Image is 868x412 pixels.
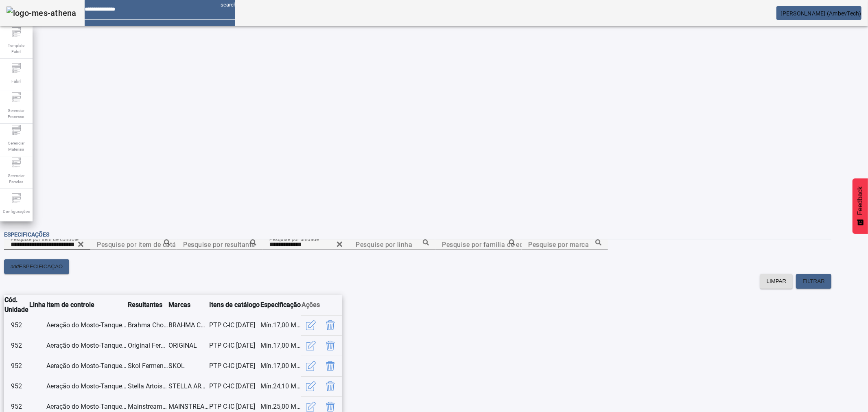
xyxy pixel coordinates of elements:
[127,335,168,356] td: Original Fermentada
[321,356,340,376] button: Delete
[183,241,255,248] mat-label: Pesquise por resultante
[260,335,301,356] td: Mín.17,00 Max.19,00
[356,240,429,250] input: Number
[168,376,209,397] td: STELLA ARTOIS PURO MALTE
[4,231,49,238] span: Especificações
[857,186,864,215] span: Feedback
[321,336,340,355] button: Delete
[260,315,301,335] td: Mín.17,00 Max.19,00
[4,259,69,274] button: addESPECIFICAÇÃO
[183,240,256,250] input: Number
[321,377,340,396] button: Delete
[127,295,168,315] th: Resultantes
[4,40,28,57] span: Template Fabril
[760,274,793,289] button: LIMPAR
[321,316,340,335] button: Delete
[209,356,260,376] td: PTP C-IC [DATE]
[4,356,29,376] td: 952
[7,7,77,20] img: logo-mes-athena
[4,315,29,335] td: 952
[0,206,32,217] span: Configurações
[853,178,868,234] button: Feedback - Mostrar pesquisa
[97,241,190,248] mat-label: Pesquise por item de catálogo
[356,241,412,248] mat-label: Pesquise por linha
[260,376,301,397] td: Mín.24,10 Max.26,10
[4,170,28,187] span: Gerenciar Paradas
[301,295,342,315] th: Ações
[4,105,28,122] span: Gerenciar Processo
[168,356,209,376] td: SKOL
[442,240,515,250] input: Number
[168,315,209,335] td: BRAHMA CHOPP
[168,335,209,356] td: ORIGINAL
[11,236,79,242] mat-label: Pesquise por item de controle
[127,315,168,335] td: Brahma Chopp Fermentada HG
[767,277,787,285] span: LIMPAR
[127,356,168,376] td: Skol Fermentada HG
[19,263,63,271] span: ESPECIFICAÇÃO
[46,376,127,397] td: Aeração do Mosto-Tanque OD
[9,76,24,87] span: Fabril
[46,335,127,356] td: Aeração do Mosto-Tanque OD
[29,295,46,315] th: Linha
[97,240,170,250] input: Number
[781,10,861,17] span: [PERSON_NAME] (AmbevTech)
[260,295,301,315] th: Especificação
[46,315,127,335] td: Aeração do Mosto-Tanque OD
[209,295,260,315] th: Itens de catálogo
[4,376,29,397] td: 952
[528,241,589,248] mat-label: Pesquise por marca
[442,241,556,248] mat-label: Pesquise por família de equipamento
[168,295,209,315] th: Marcas
[802,277,825,285] span: FILTRAR
[4,335,29,356] td: 952
[127,376,168,397] td: Stella Artois PM Fermentada R
[269,240,343,250] input: Number
[269,236,319,242] mat-label: Pesquise por unidade
[4,295,29,315] th: Cód. Unidade
[796,274,831,289] button: FILTRAR
[46,295,127,315] th: Item de controle
[11,240,84,250] input: Number
[46,356,127,376] td: Aeração do Mosto-Tanque OD
[209,335,260,356] td: PTP C-IC [DATE]
[4,138,28,155] span: Gerenciar Materiais
[260,356,301,376] td: Mín.17,00 Max.19,00
[209,315,260,335] td: PTP C-IC [DATE]
[528,240,601,250] input: Number
[209,376,260,397] td: PTP C-IC [DATE]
